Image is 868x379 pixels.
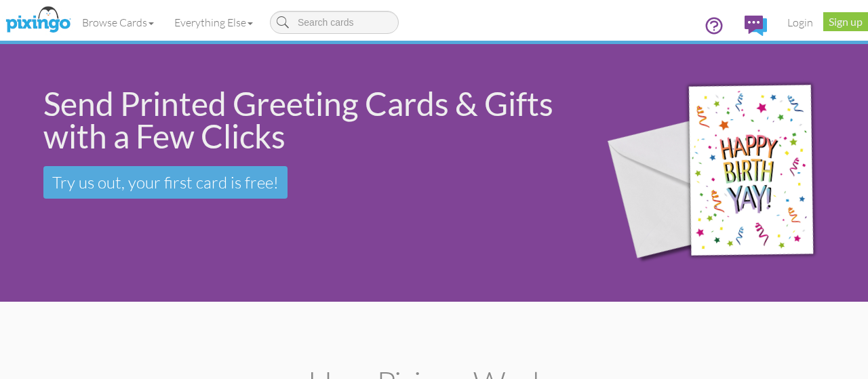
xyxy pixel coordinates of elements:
[867,378,868,379] iframe: Chat
[270,11,399,34] input: Search cards
[745,16,767,36] img: comments.svg
[164,5,263,39] a: Everything Else
[823,12,868,31] a: Sign up
[777,5,823,39] a: Login
[43,87,568,153] div: Send Printed Greeting Cards & Gifts with a Few Clicks
[587,47,865,299] img: 942c5090-71ba-4bfc-9a92-ca782dcda692.png
[72,5,164,39] a: Browse Cards
[43,166,288,199] a: Try us out, your first card is free!
[52,172,279,193] span: Try us out, your first card is free!
[2,3,74,37] img: pixingo logo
